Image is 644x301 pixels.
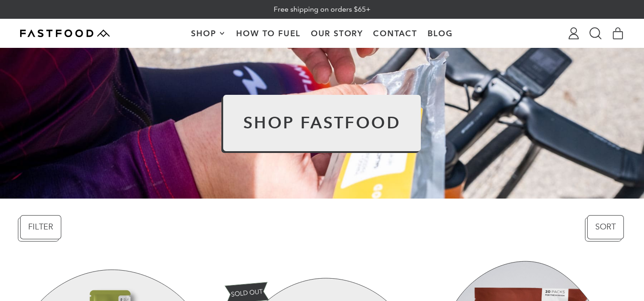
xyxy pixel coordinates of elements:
a: Blog [422,19,458,47]
button: Filter [20,215,61,239]
img: Fastfood [20,30,110,37]
a: Our Story [305,19,368,47]
span: Shop [191,30,218,38]
a: Contact [368,19,422,47]
h2: SHOP FASTFOOD [243,115,401,131]
button: Shop [186,19,231,47]
button: Sort [587,215,624,239]
a: How To Fuel [231,19,305,47]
